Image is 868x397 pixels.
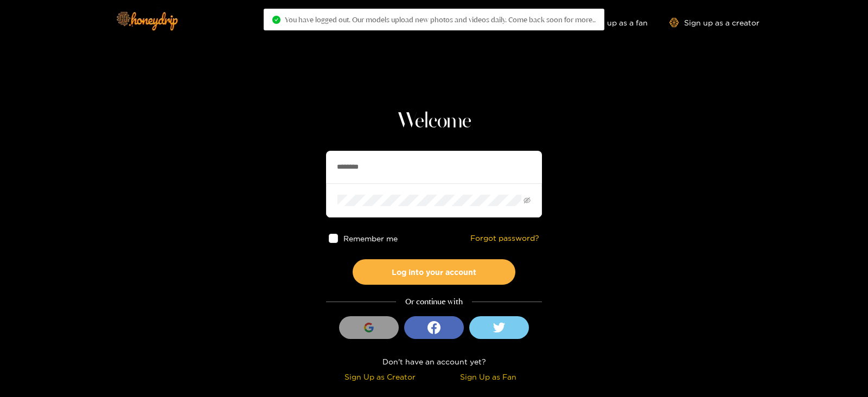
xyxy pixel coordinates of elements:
button: Log into your account [353,259,515,285]
div: Sign Up as Creator [329,370,431,383]
span: check-circle [272,16,280,24]
div: Sign Up as Fan [437,370,539,383]
a: Forgot password? [470,234,539,243]
div: Or continue with [326,296,542,308]
span: Remember me [343,234,398,242]
span: You have logged out. Our models upload new photos and videos daily. Come back soon for more.. [285,15,596,24]
h1: Welcome [326,108,542,135]
a: Sign up as a creator [669,18,759,27]
span: eye-invisible [524,197,531,204]
div: Don't have an account yet? [326,355,542,368]
a: Sign up as a fan [573,18,648,27]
